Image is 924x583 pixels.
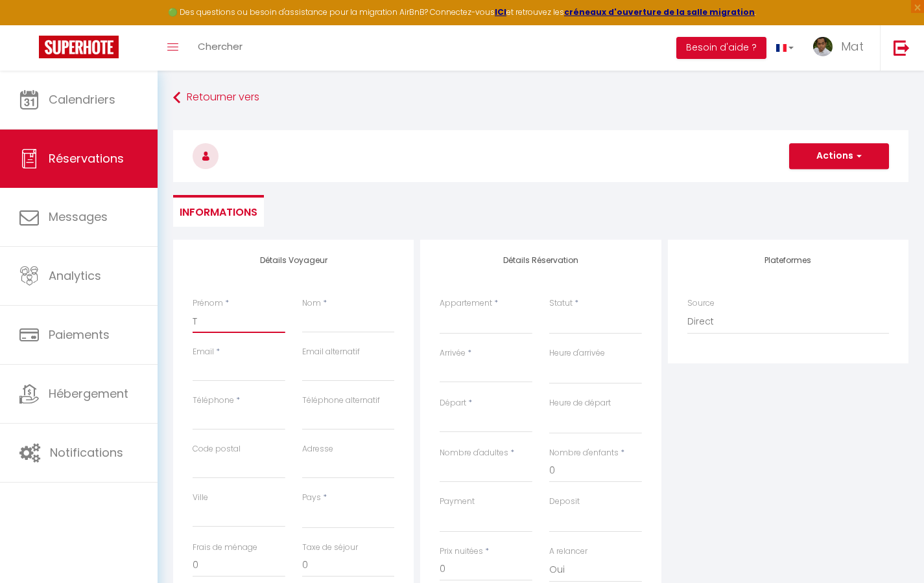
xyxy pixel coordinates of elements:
label: Prénom [193,297,223,310]
span: Notifications [50,444,123,461]
button: Ouvrir le widget de chat LiveChat [10,5,49,44]
label: Heure de départ [549,397,611,409]
label: Deposit [549,496,580,508]
img: ... [813,37,833,56]
h4: Plateformes [687,256,889,265]
label: Nombre d'enfants [549,447,619,459]
a: Chercher [188,25,252,71]
label: Heure d'arrivée [549,347,605,360]
label: Nombre d'adultes [440,447,508,459]
a: créneaux d'ouverture de la salle migration [564,6,755,17]
span: Réservations [49,150,124,166]
span: Mat [841,38,864,54]
label: Email [193,346,214,358]
h4: Détails Réservation [440,256,641,265]
span: Chercher [198,40,243,53]
span: Hébergement [49,385,128,402]
label: Départ [440,397,466,409]
span: Calendriers [49,91,115,108]
label: Appartement [440,297,492,310]
li: Informations [173,195,264,227]
label: Téléphone [193,394,234,407]
label: Payment [440,496,475,508]
label: Source [687,297,715,310]
label: Ville [193,492,208,504]
label: Email alternatif [302,346,360,358]
img: Super Booking [39,36,119,58]
label: Statut [549,297,573,310]
a: ICI [495,6,506,17]
label: Code postal [193,443,241,455]
label: Taxe de séjour [302,542,358,554]
button: Besoin d'aide ? [676,37,766,59]
label: Frais de ménage [193,542,257,554]
button: Actions [789,143,889,169]
h4: Détails Voyageur [193,256,394,265]
label: Adresse [302,443,333,455]
span: Analytics [49,268,101,284]
img: logout [894,40,910,56]
span: Messages [49,209,108,225]
label: Téléphone alternatif [302,394,380,407]
a: ... Mat [803,25,880,71]
label: A relancer [549,545,587,558]
label: Pays [302,492,321,504]
a: Retourner vers [173,86,908,109]
label: Prix nuitées [440,545,483,558]
label: Nom [302,297,321,310]
span: Paiements [49,326,110,343]
label: Arrivée [440,347,466,360]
